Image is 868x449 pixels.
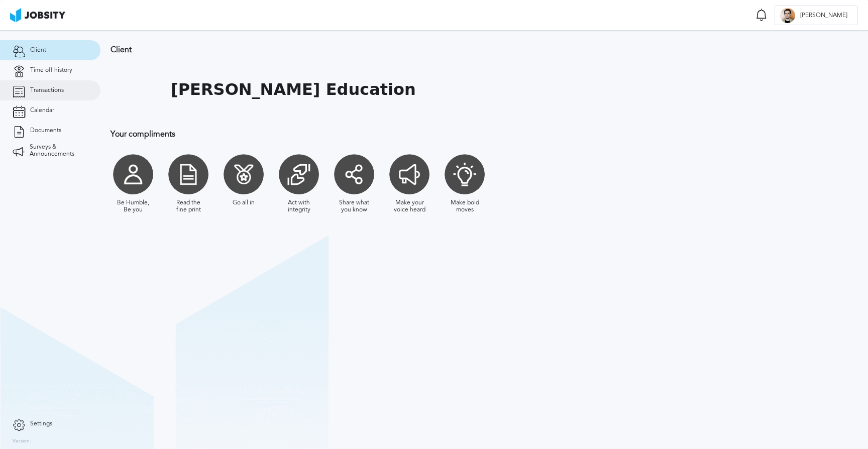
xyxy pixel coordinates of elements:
button: J[PERSON_NAME] [775,5,858,25]
h1: [PERSON_NAME] Education [171,80,416,99]
div: Go all in [233,199,255,206]
div: Be Humble, Be you [116,199,151,213]
span: Transactions [30,87,64,94]
label: Version: [13,438,31,444]
span: Time off history [30,67,72,74]
span: [PERSON_NAME] [795,12,852,19]
span: Documents [30,127,61,134]
div: Share what you know [337,199,372,213]
div: Make bold moves [447,199,482,213]
span: Client [30,47,46,54]
span: Surveys & Announcements [30,144,88,158]
img: ab4bad089aa723f57921c736e9817d99.png [10,8,65,22]
div: Read the fine print [171,199,206,213]
div: Make your voice heard [392,199,427,213]
div: J [780,8,795,23]
h3: Client [111,45,656,54]
span: Calendar [30,107,54,114]
span: Settings [30,420,52,427]
h3: Your compliments [111,130,656,139]
div: Act with integrity [281,199,316,213]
